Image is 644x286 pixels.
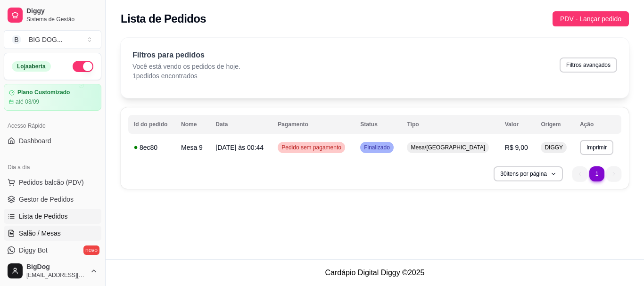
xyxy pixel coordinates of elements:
[4,133,101,148] a: Dashboard
[19,212,68,221] span: Lista de Pedidos
[401,115,499,134] th: Tipo
[535,115,574,134] th: Origem
[29,35,63,44] div: BIG DOG ...
[134,143,170,152] div: 8ec80
[12,61,51,72] div: Loja aberta
[26,7,98,16] span: Diggy
[4,209,101,224] a: Lista de Pedidos
[26,16,98,23] span: Sistema de Gestão
[4,118,101,133] div: Acesso Rápido
[19,136,51,146] span: Dashboard
[4,160,101,175] div: Dia a dia
[4,30,101,49] button: Select a team
[4,260,101,282] button: BigDog[EMAIL_ADDRESS][DOMAIN_NAME]
[19,195,74,204] span: Gestor de Pedidos
[589,166,604,181] li: pagination item 1 active
[543,144,565,151] span: DIGGY
[272,115,355,134] th: Pagamento
[553,11,629,26] button: PDV - Lançar pedido
[4,192,101,207] a: Gestor de Pedidos
[499,115,536,134] th: Valor
[26,263,86,271] span: BigDog
[580,140,613,155] button: Imprimir
[175,115,210,134] th: Nome
[106,259,644,286] footer: Cardápio Digital Diggy © 2025
[19,178,84,187] span: Pedidos balcão (PDV)
[73,61,93,72] button: Alterar Status
[132,49,240,61] p: Filtros para pedidos
[4,4,101,26] a: DiggySistema de Gestão
[26,271,86,279] span: [EMAIL_ADDRESS][DOMAIN_NAME]
[4,175,101,190] button: Pedidos balcão (PDV)
[175,136,210,159] td: Mesa 9
[215,144,264,151] span: [DATE] às 00:44
[4,226,101,241] a: Salão / Mesas
[19,229,61,238] span: Salão / Mesas
[362,144,392,151] span: Finalizado
[560,57,617,73] button: Filtros avançados
[4,243,101,258] a: Diggy Botnovo
[560,14,621,24] span: PDV - Lançar pedido
[409,144,487,151] span: Mesa/[GEOGRAPHIC_DATA]
[4,84,101,111] a: Plano Customizadoaté 03/09
[568,162,626,186] nav: pagination navigation
[132,62,240,71] p: Você está vendo os pedidos de hoje.
[574,115,621,134] th: Ação
[17,89,70,96] article: Plano Customizado
[16,98,39,106] article: até 03/09
[132,71,240,81] p: 1 pedidos encontrados
[121,11,206,26] h2: Lista de Pedidos
[505,144,528,151] span: R$ 9,00
[280,144,343,151] span: Pedido sem pagamento
[210,115,272,134] th: Data
[128,115,175,134] th: Id do pedido
[355,115,401,134] th: Status
[19,245,48,255] span: Diggy Bot
[494,166,563,181] button: 30itens por página
[12,35,21,44] span: B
